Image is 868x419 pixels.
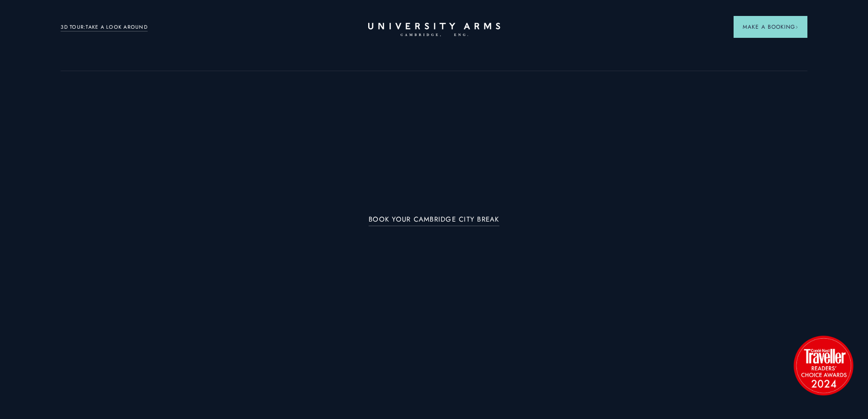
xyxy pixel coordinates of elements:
[789,331,858,399] img: image-2524eff8f0c5d55edbf694693304c4387916dea5-1501x1501-png
[61,23,148,31] a: 3D TOUR:TAKE A LOOK AROUND
[734,16,807,38] button: Make a BookingArrow icon
[743,23,798,31] span: Make a Booking
[368,23,500,37] a: Home
[795,26,798,29] img: Arrow icon
[369,216,499,226] a: BOOK YOUR CAMBRIDGE CITY BREAK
